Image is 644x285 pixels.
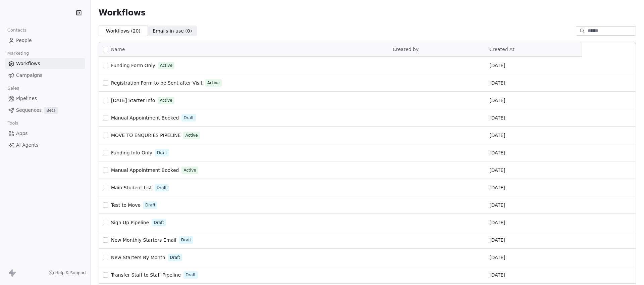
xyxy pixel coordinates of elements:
span: [DATE] [489,202,505,208]
span: Draft [154,220,164,226]
span: [DATE] [489,149,505,156]
span: Active [160,97,172,103]
span: Funding Info Only [111,150,152,155]
span: Registration Form to be Sent after Visit [111,80,203,86]
a: New Monthly Starters Email [111,237,176,243]
span: [DATE] [489,97,505,104]
span: Draft [185,272,196,278]
span: [DATE] [489,132,505,139]
span: Sequences [16,107,42,114]
span: [DATE] Starter Info [111,98,155,103]
span: Draft [145,202,155,208]
span: Pipelines [16,95,37,102]
span: Created by [393,47,419,52]
span: New Starters By Month [111,255,165,260]
span: AI Agents [16,142,39,149]
span: Manual Appointment Booked [111,168,179,173]
span: Campaigns [16,72,42,79]
span: Contacts [4,25,30,35]
a: Workflows [5,58,85,69]
span: Funding Form Only [111,63,155,68]
span: Test to Move [111,202,141,208]
span: Active [185,132,198,138]
a: MOVE TO ENQURIES PIPELINE [111,132,180,139]
span: Draft [170,254,180,260]
span: [DATE] [489,254,505,261]
a: Pipelines [5,93,85,104]
span: [DATE] [489,80,505,86]
a: Sign Up Pipeline [111,219,149,226]
a: SequencesBeta [5,105,85,116]
span: [DATE] [489,237,505,243]
span: Apps [16,130,28,137]
span: Sign Up Pipeline [111,220,149,225]
span: Help & Support [55,270,86,276]
a: [DATE] Starter Info [111,97,155,104]
span: Tools [5,118,21,128]
span: Marketing [4,48,32,58]
a: Registration Form to be Sent after Visit [111,80,203,86]
a: Funding Form Only [111,62,155,69]
span: [DATE] [489,272,505,278]
span: [DATE] [489,167,505,174]
a: Manual Appointment Booked [111,114,179,121]
span: Draft [183,115,194,121]
span: Beta [44,107,58,114]
span: Manual Appointment Booked [111,115,179,121]
span: Name [111,46,125,53]
a: New Starters By Month [111,254,165,261]
span: [DATE] [489,184,505,191]
span: New Monthly Starters Email [111,237,176,243]
span: Created At [489,47,515,52]
a: Funding Info Only [111,149,152,156]
span: Active [160,62,172,68]
span: Draft [157,150,167,156]
span: People [16,37,32,44]
a: AI Agents [5,140,85,151]
a: Main Student List [111,184,152,191]
span: MOVE TO ENQURIES PIPELINE [111,133,180,138]
span: [DATE] [489,62,505,69]
a: Test to Move [111,202,141,208]
span: [DATE] [489,219,505,226]
span: Draft [181,237,191,243]
span: Workflows [16,60,40,67]
a: Manual Appointment Booked [111,167,179,174]
span: Active [207,80,220,86]
span: Active [183,167,196,173]
a: People [5,35,85,46]
span: Sales [5,83,22,93]
a: Transfer Staff to Staff Pipeline [111,272,181,278]
span: Main Student List [111,185,152,190]
a: Apps [5,128,85,139]
a: Help & Support [49,270,86,276]
span: Workflows [99,8,146,17]
span: Draft [157,185,167,191]
span: Transfer Staff to Staff Pipeline [111,272,181,278]
span: Emails in use ( 0 ) [153,28,192,35]
a: Campaigns [5,70,85,81]
span: [DATE] [489,114,505,121]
